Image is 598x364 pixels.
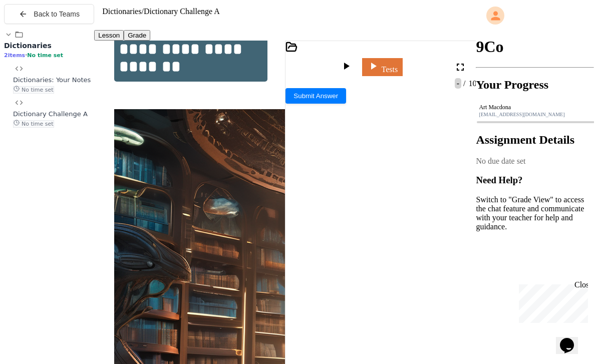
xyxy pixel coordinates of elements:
[362,58,403,76] a: Tests
[124,30,150,41] button: Grade
[13,120,54,128] span: No time set
[13,110,88,118] span: Dictionary Challenge A
[556,324,588,354] iframe: chat widget
[34,10,80,18] span: Back to Teams
[27,52,63,59] span: No time set
[285,88,346,104] button: Submit Answer
[4,42,52,50] span: Dictionaries
[102,7,141,16] span: Dictionaries
[144,7,220,16] span: Dictionary Challenge A
[94,30,124,41] button: Lesson
[476,157,594,166] div: No due date set
[293,92,338,100] span: Submit Answer
[4,52,25,59] span: 2 items
[25,52,27,59] span: •
[463,79,465,88] span: /
[479,112,591,117] div: [EMAIL_ADDRESS][DOMAIN_NAME]
[476,4,594,27] div: My Account
[476,38,594,56] h1: 9Co
[476,175,594,186] h3: Need Help?
[4,4,69,64] div: Chat with us now!Close
[13,86,54,94] span: No time set
[479,104,591,111] div: Art Macdona
[466,79,476,88] span: 10
[476,78,594,92] h2: Your Progress
[515,280,588,323] iframe: chat widget
[4,4,94,24] button: Back to Teams
[13,76,91,84] span: Dictionaries: Your Notes
[141,7,143,16] span: /
[455,78,461,89] span: -
[476,133,594,147] h2: Assignment Details
[476,195,594,231] p: Switch to "Grade View" to access the chat feature and communicate with your teacher for help and ...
